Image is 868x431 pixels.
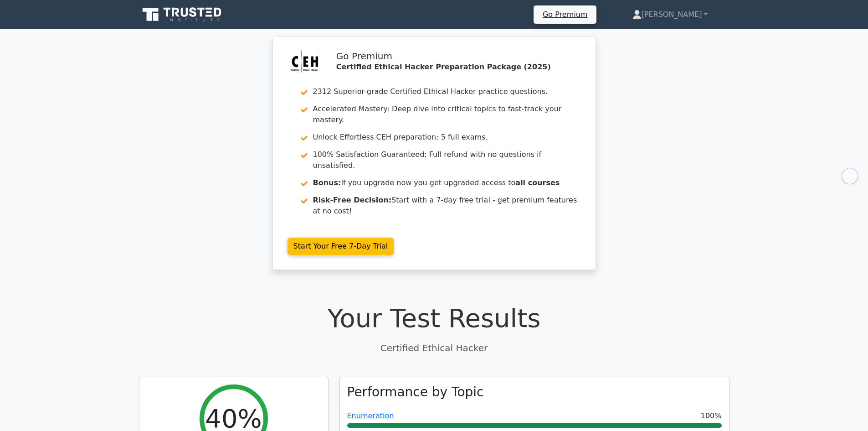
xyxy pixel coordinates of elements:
a: Start Your Free 7-Day Trial [288,238,394,255]
a: Go Premium [537,8,593,21]
h1: Your Test Results [139,303,729,333]
h3: Performance by Topic [347,384,484,400]
span: 100% [701,410,722,421]
a: [PERSON_NAME] [611,5,729,24]
a: Enumeration [347,411,394,420]
p: Certified Ethical Hacker [139,341,729,355]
